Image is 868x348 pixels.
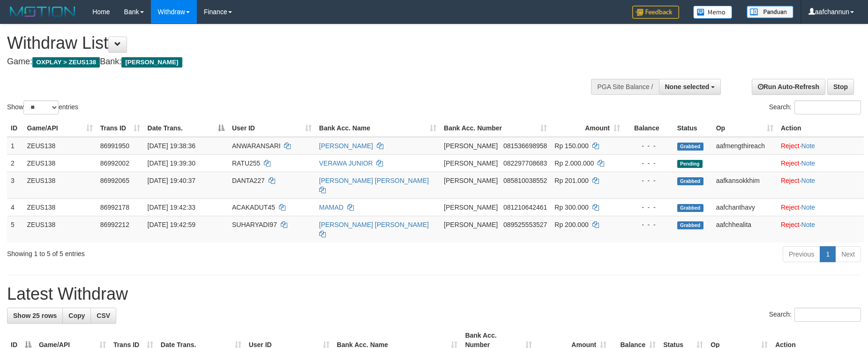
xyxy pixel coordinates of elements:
[228,120,315,137] th: User ID: activate to sort column ascending
[777,172,864,198] td: ·
[628,203,670,212] div: - - -
[503,142,547,150] span: Copy 081536698958 to clipboard
[503,159,547,167] span: Copy 082297708683 to clipboard
[677,221,703,229] span: Grabbed
[232,142,281,150] span: ANWARANSARI
[100,204,129,211] span: 86992178
[90,308,116,324] a: CSV
[781,204,800,211] a: Reject
[148,177,195,184] span: [DATE] 19:40:37
[503,204,547,211] span: Copy 081210642461 to clipboard
[444,159,498,167] span: [PERSON_NAME]
[7,154,23,172] td: 2
[148,204,195,211] span: [DATE] 19:42:33
[783,246,820,262] a: Previous
[440,120,551,137] th: Bank Acc. Number: activate to sort column ascending
[7,308,63,324] a: Show 25 rows
[100,177,129,184] span: 86992065
[777,137,864,155] td: ·
[677,160,703,168] span: Pending
[712,172,777,198] td: aafkansokkhim
[801,142,816,150] a: Note
[835,246,861,262] a: Next
[794,308,861,322] input: Search:
[148,142,195,150] span: [DATE] 19:38:36
[820,246,836,262] a: 1
[148,221,195,228] span: [DATE] 19:42:59
[23,154,97,172] td: ZEUS138
[232,221,277,228] span: SUHARYADI97
[23,216,97,242] td: ZEUS138
[100,159,129,167] span: 86992002
[121,57,182,68] span: [PERSON_NAME]
[693,6,733,19] img: Button%20Memo.svg
[503,177,547,184] span: Copy 085810038552 to clipboard
[551,120,624,137] th: Amount: activate to sort column ascending
[319,221,429,228] a: [PERSON_NAME] [PERSON_NAME]
[769,308,861,322] label: Search:
[781,142,800,150] a: Reject
[23,137,97,155] td: ZEUS138
[7,137,23,155] td: 1
[673,120,712,137] th: Status
[7,100,78,114] label: Show entries
[503,221,547,228] span: Copy 089525553527 to clipboard
[777,198,864,216] td: ·
[781,177,800,184] a: Reject
[712,120,777,137] th: Op: activate to sort column ascending
[827,79,854,95] a: Stop
[97,120,144,137] th: Trans ID: activate to sort column ascending
[781,159,800,167] a: Reject
[97,312,110,319] span: CSV
[554,177,588,184] span: Rp 201.000
[444,177,498,184] span: [PERSON_NAME]
[148,159,195,167] span: [DATE] 19:39:30
[628,159,670,168] div: - - -
[7,216,23,242] td: 5
[801,221,816,228] a: Note
[232,177,265,184] span: DANTA227
[777,216,864,242] td: ·
[62,308,91,324] a: Copy
[7,57,569,67] h4: Game: Bank:
[315,120,440,137] th: Bank Acc. Name: activate to sort column ascending
[232,204,275,211] span: ACAKADUT45
[13,312,57,319] span: Show 25 rows
[624,120,673,137] th: Balance
[7,172,23,198] td: 3
[777,154,864,172] td: ·
[23,120,97,137] th: Game/API: activate to sort column ascending
[23,100,59,114] select: Showentries
[319,142,373,150] a: [PERSON_NAME]
[632,6,679,19] img: Feedback.jpg
[554,159,594,167] span: Rp 2.000.000
[23,198,97,216] td: ZEUS138
[665,83,710,91] span: None selected
[444,221,498,228] span: [PERSON_NAME]
[319,177,429,184] a: [PERSON_NAME] [PERSON_NAME]
[444,142,498,150] span: [PERSON_NAME]
[68,312,85,319] span: Copy
[7,120,23,137] th: ID
[794,100,861,114] input: Search:
[23,172,97,198] td: ZEUS138
[7,34,569,53] h1: Withdraw List
[747,6,793,18] img: panduan.png
[319,204,344,211] a: MAMAD
[444,204,498,211] span: [PERSON_NAME]
[659,79,721,95] button: None selected
[712,137,777,155] td: aafmengthireach
[628,176,670,185] div: - - -
[7,245,355,258] div: Showing 1 to 5 of 5 entries
[752,79,825,95] a: Run Auto-Refresh
[712,198,777,216] td: aafchanthavy
[801,204,816,211] a: Note
[32,57,100,68] span: OXPLAY > ZEUS138
[554,142,588,150] span: Rp 150.000
[591,79,658,95] div: PGA Site Balance /
[628,220,670,229] div: - - -
[781,221,800,228] a: Reject
[554,204,588,211] span: Rp 300.000
[7,285,861,303] h1: Latest Withdraw
[677,204,703,212] span: Grabbed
